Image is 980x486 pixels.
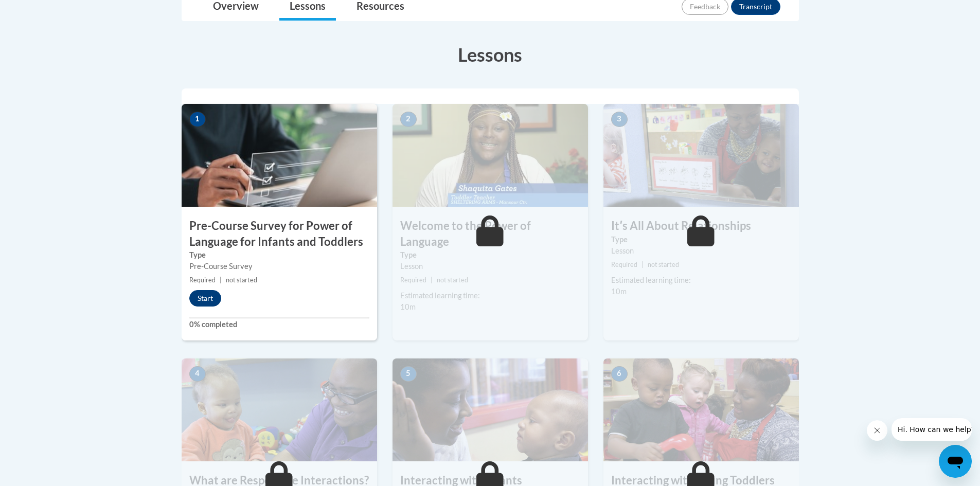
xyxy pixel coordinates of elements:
[400,302,416,311] span: 10m
[611,287,627,296] span: 10m
[939,445,972,478] iframe: Button to launch messaging window
[182,42,799,67] h3: Lessons
[189,261,369,272] div: Pre-Course Survey
[611,234,791,245] label: Type
[400,290,580,301] div: Estimated learning time:
[400,366,417,382] span: 5
[892,418,972,441] iframe: Message from company
[611,275,791,286] div: Estimated learning time:
[182,104,377,207] img: Course Image
[611,245,791,257] div: Lesson
[603,218,799,234] h3: Itʹs All About Relationships
[437,276,468,284] span: not started
[393,218,588,250] h3: Welcome to the Power of Language
[431,276,433,284] span: |
[611,261,637,268] span: Required
[189,276,216,284] span: Required
[182,358,377,461] img: Course Image
[220,276,222,284] span: |
[189,290,221,307] button: Start
[611,366,628,382] span: 6
[400,261,580,272] div: Lesson
[189,249,369,261] label: Type
[400,249,580,261] label: Type
[226,276,257,284] span: not started
[867,420,887,441] iframe: Close message
[393,358,588,461] img: Course Image
[189,366,206,382] span: 4
[400,276,426,284] span: Required
[182,218,377,250] h3: Pre-Course Survey for Power of Language for Infants and Toddlers
[393,104,588,207] img: Course Image
[611,112,628,127] span: 3
[603,358,799,461] img: Course Image
[400,112,417,127] span: 2
[6,7,83,15] span: Hi. How can we help?
[189,319,369,330] label: 0% completed
[642,261,644,268] span: |
[603,104,799,207] img: Course Image
[189,112,206,127] span: 1
[648,261,679,268] span: not started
